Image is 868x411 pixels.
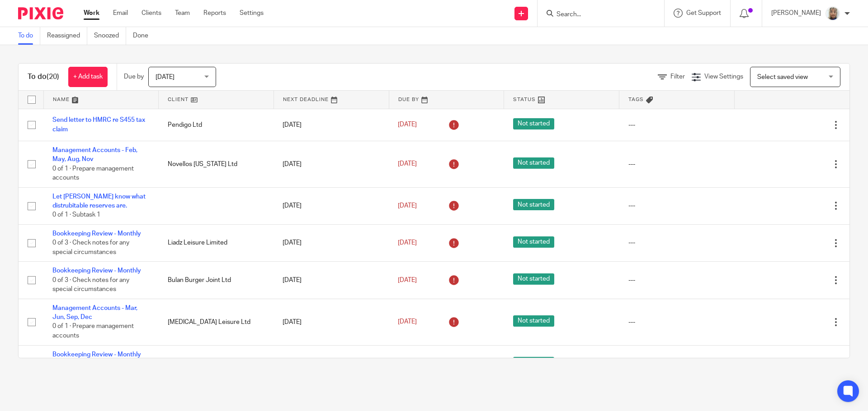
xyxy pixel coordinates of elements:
[513,236,554,248] span: Not started
[628,276,726,285] div: ---
[156,74,175,80] span: [DATE]
[18,7,63,19] img: Pixie
[159,224,274,261] td: Liadz Leisure Limited
[513,199,554,210] span: Not started
[52,351,141,358] a: Bookkeeping Review - Monthly
[52,231,141,237] a: Bookkeeping Review - Monthly
[686,10,721,16] span: Get Support
[628,201,726,210] div: ---
[159,141,274,187] td: Novellos [US_STATE] Ltd
[52,147,137,162] a: Management Accounts - Feb, May, Aug, Nov
[274,224,389,261] td: [DATE]
[113,9,128,18] a: Email
[159,109,274,141] td: Pendigo Ltd
[159,345,274,382] td: Whorlton Pods Limited
[133,27,155,45] a: Done
[513,315,554,327] span: Not started
[771,9,821,18] p: [PERSON_NAME]
[47,73,59,80] span: (20)
[52,166,134,181] span: 0 of 1 · Prepare management accounts
[398,161,417,167] span: [DATE]
[274,262,389,299] td: [DATE]
[52,117,145,132] a: Send letter to HMRC re S455 tax claim
[513,357,554,368] span: Not started
[628,238,726,247] div: ---
[513,157,554,169] span: Not started
[398,319,417,325] span: [DATE]
[274,141,389,187] td: [DATE]
[52,240,129,255] span: 0 of 3 · Check notes for any special circumstances
[52,194,146,209] a: Let [PERSON_NAME] know what distrubitable reserves are.
[513,273,554,285] span: Not started
[556,11,637,19] input: Search
[274,299,389,345] td: [DATE]
[398,277,417,283] span: [DATE]
[159,299,274,345] td: [MEDICAL_DATA] Leisure Ltd
[513,118,554,129] span: Not started
[159,262,274,299] td: Bulan Burger Joint Ltd
[52,305,137,320] a: Management Accounts - Mar, Jun, Sep, Dec
[826,6,840,21] img: Sara%20Zdj%C4%99cie%20.jpg
[18,27,40,45] a: To do
[28,72,59,82] h1: To do
[274,345,389,382] td: [DATE]
[52,323,134,339] span: 0 of 1 · Prepare management accounts
[628,160,726,169] div: ---
[52,268,141,274] a: Bookkeeping Review - Monthly
[398,240,417,246] span: [DATE]
[670,74,685,80] span: Filter
[628,120,726,129] div: ---
[628,97,644,102] span: Tags
[757,74,808,80] span: Select saved view
[68,67,108,87] a: + Add task
[240,9,264,18] a: Settings
[274,187,389,224] td: [DATE]
[203,9,226,18] a: Reports
[142,9,161,18] a: Clients
[274,109,389,141] td: [DATE]
[628,318,726,327] div: ---
[94,27,126,45] a: Snoozed
[52,277,129,293] span: 0 of 3 · Check notes for any special circumstances
[84,9,99,18] a: Work
[398,203,417,209] span: [DATE]
[47,27,87,45] a: Reassigned
[52,212,100,218] span: 0 of 1 · Subtask 1
[124,72,144,81] p: Due by
[398,122,417,128] span: [DATE]
[175,9,190,18] a: Team
[704,74,743,80] span: View Settings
